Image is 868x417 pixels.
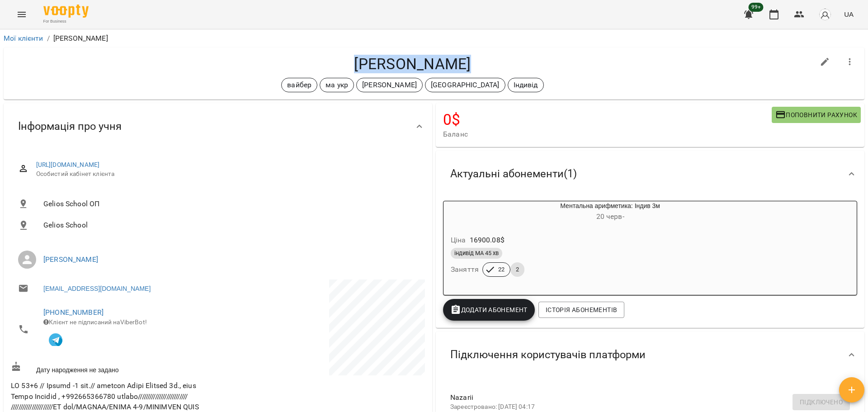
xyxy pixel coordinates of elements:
[443,201,487,223] div: Ментальна арифметика: Індив 3м
[43,284,151,293] a: [EMAIL_ADDRESS][DOMAIN_NAME]
[819,8,831,21] img: avatar_s.png
[43,220,418,231] span: Gelios School
[443,201,733,288] button: Ментальна арифметика: Індив 3м20 черв- Ціна16900.08$індивід МА 45 хвЗаняття222
[425,78,505,92] div: [GEOGRAPHIC_DATA]
[451,263,479,276] h6: Заняття
[443,299,535,321] button: Додати Абонемент
[450,348,646,362] span: Підключення користувачів платформи
[450,392,835,403] span: Nazarii
[749,3,764,12] span: 99+
[362,80,417,90] p: [PERSON_NAME]
[4,33,864,44] nav: breadcrumb
[287,80,311,90] p: вайбер
[840,6,857,23] button: UA
[320,78,354,92] div: ма укр
[470,235,505,246] p: 16900.08 $
[436,151,864,197] div: Актуальні абонементи(1)
[493,265,510,274] span: 22
[47,33,50,44] li: /
[443,129,772,140] span: Баланс
[450,167,577,181] span: Актуальні абонементи ( 1 )
[18,119,122,133] span: Інформація про учня
[356,78,423,92] div: [PERSON_NAME]
[775,109,857,120] span: Поповнити рахунок
[43,255,98,264] a: [PERSON_NAME]
[43,5,89,18] img: Voopty Logo
[325,80,348,90] p: ма укр
[11,4,33,25] button: Menu
[4,34,43,43] a: Мої клієнти
[4,103,432,150] div: Інформація про учня
[514,80,538,90] p: Індивід
[844,9,854,19] span: UA
[43,19,89,24] span: For Business
[510,265,524,274] span: 2
[9,360,218,376] div: Дату народження не задано
[487,201,733,223] div: Ментальна арифметика: Індив 3м
[36,161,100,168] a: [URL][DOMAIN_NAME]
[43,308,104,317] a: [PHONE_NUMBER]
[53,33,108,44] p: [PERSON_NAME]
[11,55,814,73] h4: [PERSON_NAME]
[451,249,502,257] span: індивід МА 45 хв
[450,403,835,412] p: Зареєстровано: [DATE] 04:17
[49,333,62,347] img: Telegram
[281,78,317,92] div: вайбер
[538,302,624,318] button: Історія абонементів
[450,304,528,315] span: Додати Абонемент
[772,107,861,123] button: Поповнити рахунок
[36,170,418,179] span: Особистий кабінет клієнта
[508,78,544,92] div: Індивід
[43,318,147,326] span: Клієнт не підписаний на ViberBot!
[431,80,500,90] p: [GEOGRAPHIC_DATA]
[451,234,466,246] h6: Ціна
[43,199,418,209] span: Gelios School ОП
[436,332,864,378] div: Підключення користувачів платформи
[443,110,772,129] h4: 0 $
[43,327,68,351] button: Клієнт підписаний на VooptyBot
[546,304,617,315] span: Історія абонементів
[596,212,624,221] span: 20 черв -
